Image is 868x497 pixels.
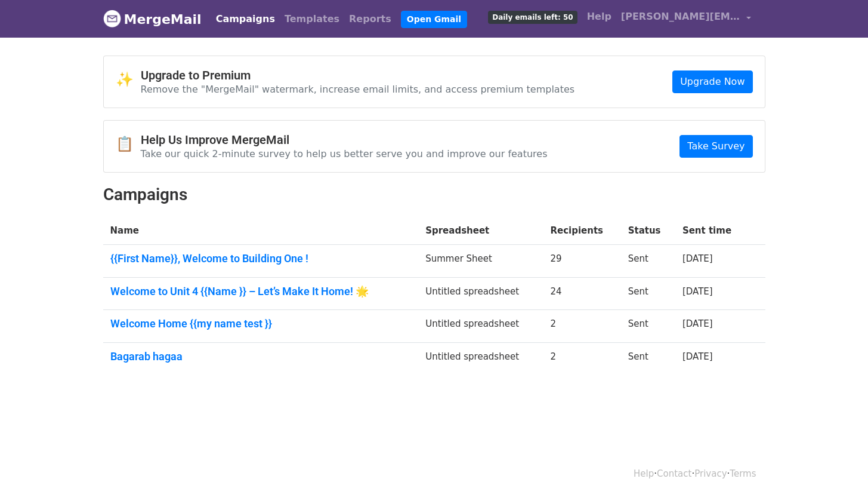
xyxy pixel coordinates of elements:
a: Help [634,468,654,479]
a: [DATE] [682,253,713,264]
a: [DATE] [682,351,713,362]
td: 29 [543,245,620,278]
a: Privacy [694,468,727,479]
td: 2 [543,342,620,375]
td: Sent [621,342,675,375]
a: Campaigns [211,7,280,31]
td: Summer Sheet [418,245,543,278]
a: Contact [657,468,691,479]
h4: Upgrade to Premium [141,68,575,82]
span: 📋 [116,136,141,153]
span: ✨ [116,71,141,88]
span: Daily emails left: 50 [488,11,577,24]
a: Reports [344,7,396,31]
td: Untitled spreadsheet [418,342,543,375]
td: 24 [543,277,620,310]
a: Open Gmail [401,11,467,28]
h2: Campaigns [103,185,765,205]
a: Help [582,5,616,29]
a: Bagarab hagaa [110,350,412,363]
img: MergeMail logo [103,10,121,27]
a: Templates [280,7,344,31]
th: Status [621,217,675,245]
td: Untitled spreadsheet [418,277,543,310]
a: [DATE] [682,318,713,329]
a: [DATE] [682,286,713,297]
p: Take our quick 2-minute survey to help us better serve you and improve our features [141,148,548,160]
th: Spreadsheet [418,217,543,245]
a: Daily emails left: 50 [483,5,582,29]
a: Welcome to Unit 4 {{Name }} – Let’s Make It Home! 🌟 [110,285,412,298]
a: Upgrade Now [672,70,752,93]
a: {{First Name}}, Welcome to Building One ! [110,252,412,265]
a: Welcome Home {{my name test }} [110,317,412,330]
th: Name [103,217,419,245]
th: Recipients [543,217,620,245]
td: 2 [543,310,620,343]
td: Sent [621,277,675,310]
a: Take Survey [679,135,752,158]
iframe: Chat Widget [808,440,868,497]
th: Sent time [675,217,749,245]
td: Untitled spreadsheet [418,310,543,343]
a: Terms [730,468,756,479]
td: Sent [621,310,675,343]
p: Remove the "MergeMail" watermark, increase email limits, and access premium templates [141,83,575,96]
a: [PERSON_NAME][EMAIL_ADDRESS][DOMAIN_NAME] [616,5,756,33]
h4: Help Us Improve MergeMail [141,133,548,147]
td: Sent [621,245,675,278]
a: MergeMail [103,7,202,32]
span: [PERSON_NAME][EMAIL_ADDRESS][DOMAIN_NAME] [621,10,740,24]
